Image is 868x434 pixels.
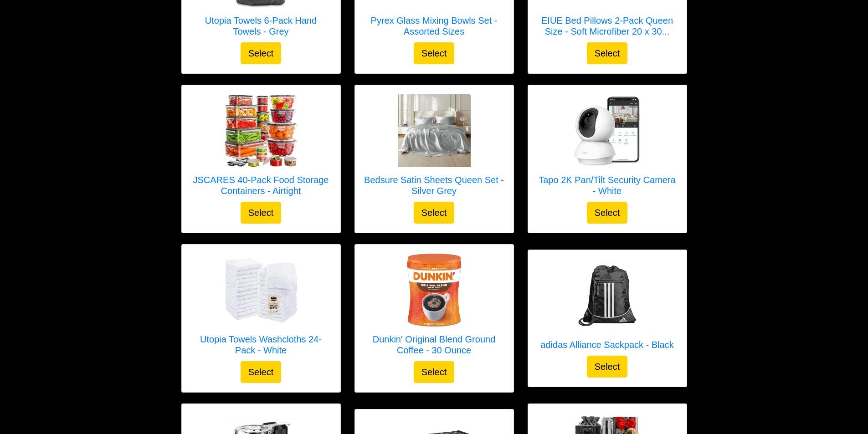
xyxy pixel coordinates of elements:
button: Select [414,202,455,224]
h5: Utopia Towels 6-Pack Hand Towels - Grey [191,15,331,37]
img: Dunkin' Original Blend Ground Coffee - 30 Ounce [398,254,471,327]
a: Utopia Towels Washcloths 24-Pack - White Utopia Towels Washcloths 24-Pack - White [191,254,331,361]
h5: Pyrex Glass Mixing Bowls Set - Assorted Sizes [364,15,504,37]
a: Tapo 2K Pan/Tilt Security Camera - White Tapo 2K Pan/Tilt Security Camera - White [537,94,678,202]
button: Select [587,202,628,224]
img: adidas Alliance Sackpack - Black [571,259,644,332]
button: Select [414,42,455,64]
h5: Bedsure Satin Sheets Queen Set - Silver Grey [364,174,504,196]
h5: EIUE Bed Pillows 2-Pack Queen Size - Soft Microfiber 20 x 30... [537,15,678,37]
h5: adidas Alliance Sackpack - Black [540,339,673,350]
button: Select [587,356,628,378]
img: Tapo 2K Pan/Tilt Security Camera - White [571,94,644,167]
a: JSCARES 40-Pack Food Storage Containers - Airtight JSCARES 40-Pack Food Storage Containers - Airt... [191,94,331,202]
button: Select [587,42,628,64]
a: Dunkin' Original Blend Ground Coffee - 30 Ounce Dunkin' Original Blend Ground Coffee - 30 Ounce [364,254,504,361]
button: Select [414,361,455,383]
a: adidas Alliance Sackpack - Black adidas Alliance Sackpack - Black [540,259,673,356]
img: Bedsure Satin Sheets Queen Set - Silver Grey [398,94,471,167]
button: Select [241,202,282,224]
button: Select [241,42,282,64]
h5: Dunkin' Original Blend Ground Coffee - 30 Ounce [364,334,504,356]
a: Bedsure Satin Sheets Queen Set - Silver Grey Bedsure Satin Sheets Queen Set - Silver Grey [364,94,504,202]
h5: Utopia Towels Washcloths 24-Pack - White [191,334,331,356]
h5: JSCARES 40-Pack Food Storage Containers - Airtight [191,174,331,196]
h5: Tapo 2K Pan/Tilt Security Camera - White [537,174,678,196]
img: JSCARES 40-Pack Food Storage Containers - Airtight [225,94,298,167]
img: Utopia Towels Washcloths 24-Pack - White [225,258,298,323]
button: Select [241,361,282,383]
